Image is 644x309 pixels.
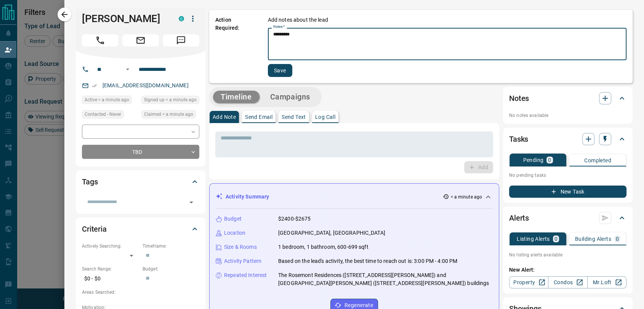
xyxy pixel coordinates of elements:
[509,212,529,224] h2: Alerts
[186,197,197,208] button: Open
[278,215,311,223] p: $2400-$2675
[245,114,272,120] p: Send Email
[82,289,199,296] p: Areas Searched:
[213,91,260,103] button: Timeline
[216,190,493,204] div: Activity Summary< a minute ago
[141,110,199,121] div: Mon Oct 13 2025
[273,24,285,29] label: Notes
[509,209,626,227] div: Alerts
[282,114,306,120] p: Send Text
[82,96,138,106] div: Mon Oct 13 2025
[141,96,199,106] div: Mon Oct 13 2025
[224,229,245,237] p: Location
[144,96,197,104] span: Signed up < a minute ago
[143,266,199,272] p: Budget:
[224,215,242,223] p: Budget
[82,13,167,25] h1: [PERSON_NAME]
[215,16,256,77] p: Action Required:
[82,243,139,250] p: Actively Searching:
[144,110,193,118] span: Claimed < a minute ago
[85,110,121,118] span: Contacted - Never
[82,34,119,46] span: Call
[226,193,269,201] p: Activity Summary
[554,236,557,242] p: 0
[82,266,139,272] p: Search Range:
[509,92,529,104] h2: Notes
[123,65,132,74] button: Open
[278,243,368,251] p: 1 bedroom, 1 bathroom, 600-699 sqft
[509,89,626,107] div: Notes
[268,16,328,24] p: Add notes about the lead
[509,112,626,119] p: No notes available
[509,251,626,258] p: No listing alerts available
[143,243,199,250] p: Timeframe:
[92,83,97,88] svg: Email Verified
[82,220,199,238] div: Criteria
[213,114,236,120] p: Add Note
[548,276,587,288] a: Condos
[82,173,199,191] div: Tags
[587,276,626,288] a: Mr.Loft
[523,157,543,163] p: Pending
[263,91,318,103] button: Campaigns
[85,96,129,104] span: Active < a minute ago
[509,276,548,288] a: Property
[575,236,611,242] p: Building Alerts
[509,170,626,181] p: No pending tasks
[509,130,626,148] div: Tasks
[278,229,385,237] p: [GEOGRAPHIC_DATA], [GEOGRAPHIC_DATA]
[179,16,184,21] div: condos.ca
[82,272,139,285] p: $0 - $0
[82,223,107,235] h2: Criteria
[82,145,199,159] div: TBD
[103,82,189,88] a: [EMAIL_ADDRESS][DOMAIN_NAME]
[278,257,457,265] p: Based on the lead's activity, the best time to reach out is: 3:00 PM - 4:00 PM
[450,194,482,200] p: < a minute ago
[163,34,199,46] span: Message
[82,176,98,188] h2: Tags
[517,236,550,242] p: Listing Alerts
[509,186,626,198] button: New Task
[509,266,626,274] p: New Alert:
[278,271,493,287] p: The Rosemont Residences ([STREET_ADDRESS][PERSON_NAME]) and [GEOGRAPHIC_DATA][PERSON_NAME] ([STRE...
[548,157,551,163] p: 0
[224,271,267,279] p: Repeated Interest
[224,257,261,265] p: Activity Pattern
[616,236,619,242] p: 0
[224,243,257,251] p: Size & Rooms
[584,158,611,163] p: Completed
[268,64,292,77] button: Save
[509,133,528,145] h2: Tasks
[122,34,159,46] span: Email
[315,114,335,120] p: Log Call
